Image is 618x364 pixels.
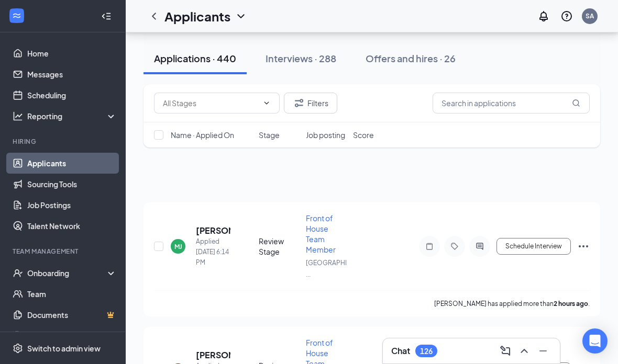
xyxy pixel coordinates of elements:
span: Score [353,130,374,140]
a: Messages [27,64,117,85]
a: Talent Network [27,215,117,236]
span: Front of House Team Member [306,213,336,254]
input: All Stages [163,97,258,109]
svg: ChevronLeft [148,10,160,22]
svg: ChevronUp [518,345,531,357]
div: MJ [174,242,182,251]
svg: Filter [293,97,305,109]
a: Applicants [27,153,117,174]
h5: [PERSON_NAME] [196,349,230,361]
div: SA [586,12,594,20]
svg: Ellipses [577,240,590,253]
button: ComposeMessage [497,343,514,359]
div: Team Management [13,247,115,256]
h1: Applicants [164,7,230,25]
svg: QuestionInfo [560,10,573,22]
b: 2 hours ago [554,300,588,308]
button: ChevronUp [516,343,533,359]
svg: Notifications [537,10,550,22]
div: 126 [420,347,433,356]
div: Hiring [13,137,115,146]
div: Applications · 440 [154,52,236,65]
span: Name · Applied On [171,130,234,140]
button: Minimize [535,343,551,359]
svg: ComposeMessage [499,345,512,357]
div: Interviews · 288 [266,52,336,65]
a: DocumentsCrown [27,304,117,325]
svg: ChevronDown [235,10,247,22]
svg: WorkstreamLogo [12,10,22,21]
svg: Analysis [13,111,23,121]
svg: MagnifyingGlass [572,99,580,107]
a: SurveysCrown [27,325,117,346]
button: Filter Filters [284,93,337,113]
svg: Settings [13,343,23,354]
span: [GEOGRAPHIC_DATA] ... [306,259,372,278]
svg: Note [423,242,436,251]
div: Reporting [27,111,117,121]
svg: Minimize [537,345,549,357]
svg: ActiveChat [473,242,486,251]
a: Scheduling [27,85,117,106]
a: Team [27,283,117,304]
div: Open Intercom Messenger [582,328,608,354]
svg: ChevronDown [262,99,271,107]
button: Schedule Interview [496,238,571,255]
a: Job Postings [27,195,117,215]
div: Review Stage [259,236,300,257]
a: Home [27,43,117,64]
span: Stage [259,130,280,140]
svg: UserCheck [13,268,23,278]
div: Offers and hires · 26 [366,52,456,65]
div: Applied [DATE] 6:14 PM [196,236,230,268]
h5: [PERSON_NAME] [196,225,230,236]
input: Search in applications [433,93,590,113]
h3: Chat [391,345,410,357]
span: Job posting [306,130,345,140]
svg: Collapse [101,11,112,21]
a: Sourcing Tools [27,174,117,195]
p: [PERSON_NAME] has applied more than . [434,299,590,308]
div: Switch to admin view [27,343,101,354]
svg: Tag [448,242,461,251]
div: Onboarding [27,268,108,278]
